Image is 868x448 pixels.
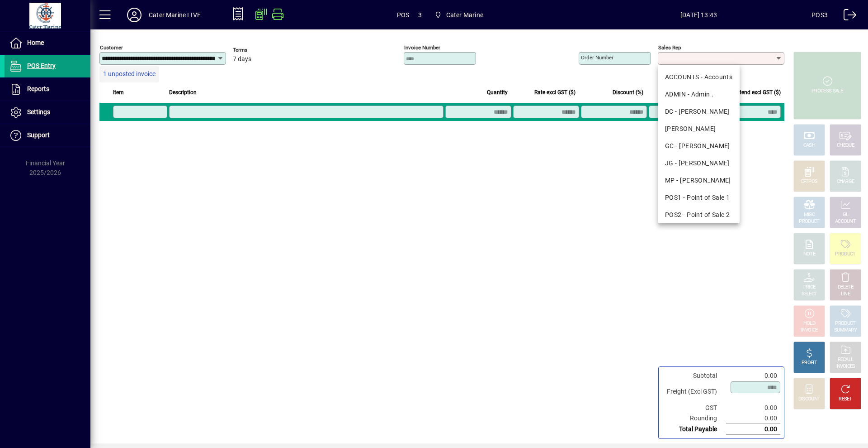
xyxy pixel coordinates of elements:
[662,371,726,381] td: Subtotal
[665,72,732,82] div: ACCOUNTS - Accounts
[835,218,856,225] div: ACCOUNT
[5,32,90,54] a: Home
[658,154,740,172] mat-option: JG - John Giles
[113,87,124,97] span: Item
[658,68,740,86] mat-option: ACCOUNTS - Accounts
[658,103,740,120] mat-option: DC - Dan Cleaver
[658,44,681,51] mat-label: Sales rep
[665,107,732,116] div: DC - [PERSON_NAME]
[586,8,811,22] span: [DATE] 13:43
[431,7,487,23] span: Cater Marine
[665,210,732,220] div: POS2 - Point of Sale 2
[487,87,508,97] span: Quantity
[801,327,817,334] div: INVOICE
[534,87,576,97] span: Rate excl GST ($)
[5,124,90,147] a: Support
[726,371,780,381] td: 0.00
[658,86,740,103] mat-option: ADMIN - Admin .
[837,178,854,185] div: CHARGE
[803,284,816,291] div: PRICE
[27,108,50,116] span: Settings
[27,62,56,69] span: POS Entry
[726,413,780,424] td: 0.00
[233,56,251,63] span: 7 days
[27,39,44,46] span: Home
[665,124,732,134] div: [PERSON_NAME]
[99,66,159,82] button: 1 unposted invoice
[103,69,156,79] span: 1 unposted invoice
[404,44,440,51] mat-label: Invoice number
[839,396,852,403] div: RESET
[837,2,857,31] a: Logout
[802,360,817,366] div: PROFIT
[5,78,90,101] a: Reports
[662,403,726,413] td: GST
[418,8,422,22] span: 3
[837,142,854,149] div: CHEQUE
[665,193,732,202] div: POS1 - Point of Sale 1
[841,291,850,298] div: LINE
[233,47,287,53] span: Terms
[581,54,613,61] mat-label: Order number
[27,131,50,139] span: Support
[835,320,855,327] div: PRODUCT
[835,363,855,370] div: INVOICES
[120,7,149,23] button: Profile
[149,8,201,22] div: Cater Marine LIVE
[658,206,740,223] mat-option: POS2 - Point of Sale 2
[5,101,90,124] a: Settings
[658,120,740,137] mat-option: DEB - Debbie McQuarters
[613,87,643,97] span: Discount (%)
[798,396,820,403] div: DISCOUNT
[662,424,726,435] td: Total Payable
[662,413,726,424] td: Rounding
[446,8,483,22] span: Cater Marine
[838,356,854,363] div: RECALL
[802,291,817,298] div: SELECT
[665,141,732,151] div: GC - [PERSON_NAME]
[658,172,740,189] mat-option: MP - Margaret Pierce
[838,284,853,291] div: DELETE
[662,381,726,403] td: Freight (Excl GST)
[169,87,197,97] span: Description
[734,87,781,97] span: Extend excl GST ($)
[726,403,780,413] td: 0.00
[811,8,828,22] div: POS3
[27,85,49,92] span: Reports
[804,212,815,218] div: MISC
[100,44,123,51] mat-label: Customer
[843,212,849,218] div: GL
[397,8,410,22] span: POS
[665,176,732,185] div: MP - [PERSON_NAME]
[665,90,732,99] div: ADMIN - Admin .
[834,327,857,334] div: SUMMARY
[658,189,740,206] mat-option: POS1 - Point of Sale 1
[799,218,819,225] div: PRODUCT
[665,159,732,168] div: JG - [PERSON_NAME]
[803,142,815,149] div: CASH
[658,137,740,154] mat-option: GC - Gerard Cantin
[803,320,815,327] div: HOLD
[803,251,815,258] div: NOTE
[835,251,855,258] div: PRODUCT
[801,178,818,185] div: EFTPOS
[811,88,843,95] div: PROCESS SALE
[726,424,780,435] td: 0.00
